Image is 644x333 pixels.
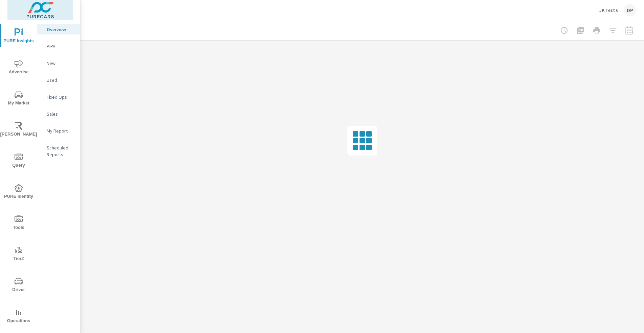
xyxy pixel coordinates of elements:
div: New [37,58,80,68]
p: Used [47,77,75,84]
p: Scheduled Reports [47,144,75,158]
div: DP [624,4,636,16]
span: My Market [2,91,35,107]
p: PIPA [47,43,75,50]
span: PURE Identity [2,184,35,200]
p: New [47,60,75,67]
span: Tools [2,215,35,232]
p: Overview [47,26,75,33]
span: Tier2 [2,246,35,263]
div: Scheduled Reports [37,143,80,160]
div: Used [37,75,80,85]
span: Operations [2,308,35,325]
div: My Report [37,126,80,136]
div: Overview [37,24,80,34]
div: PIPA [37,41,80,51]
span: PURE Insights [2,28,35,45]
p: Fixed Ops [47,94,75,100]
span: Driver [2,277,35,294]
div: Fixed Ops [37,92,80,102]
span: Query [2,153,35,169]
div: Sales [37,109,80,119]
span: Advertise [2,60,35,76]
span: [PERSON_NAME] [2,122,35,138]
p: Sales [47,111,75,117]
p: JK Test 6 [599,7,618,13]
p: My Report [47,127,75,134]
